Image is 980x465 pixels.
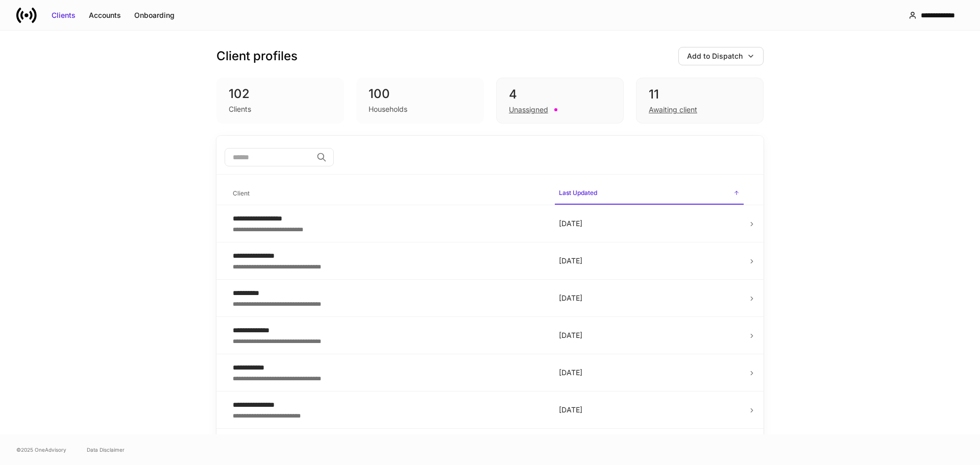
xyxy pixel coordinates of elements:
[82,7,128,23] button: Accounts
[128,7,181,23] button: Onboarding
[509,86,611,103] div: 4
[649,105,697,115] div: Awaiting client
[45,7,82,23] button: Clients
[52,10,76,20] div: Clients
[559,218,740,229] p: [DATE]
[555,183,744,205] span: Last Updated
[229,86,332,102] div: 102
[559,330,740,340] p: [DATE]
[229,104,251,114] div: Clients
[559,188,597,198] h6: Last Updated
[559,405,740,415] p: [DATE]
[89,10,121,20] div: Accounts
[369,86,472,102] div: 100
[559,293,740,303] p: [DATE]
[216,48,298,64] h3: Client profiles
[687,51,743,61] div: Add to Dispatch
[369,104,407,114] div: Households
[559,256,740,266] p: [DATE]
[559,368,740,378] p: [DATE]
[233,188,250,198] h6: Client
[636,78,764,124] div: 11Awaiting client
[87,446,125,454] a: Data Disclaimer
[496,78,624,124] div: 4Unassigned
[509,105,548,115] div: Unassigned
[678,47,764,65] button: Add to Dispatch
[16,446,66,454] span: © 2025 OneAdvisory
[649,86,751,103] div: 11
[134,10,175,20] div: Onboarding
[229,183,547,204] span: Client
